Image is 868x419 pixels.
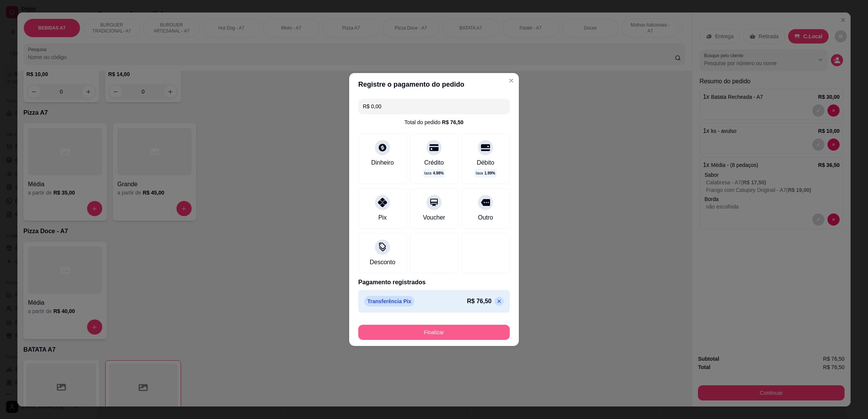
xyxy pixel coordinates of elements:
p: Transferência Pix [364,296,414,307]
header: Registre o pagamento do pedido [349,73,519,96]
div: Voucher [423,213,445,222]
div: Crédito [424,158,444,167]
div: Dinheiro [371,158,394,167]
div: Desconto [370,258,395,267]
p: taxa [424,170,443,176]
div: Total do pedido [404,118,464,126]
div: Pix [378,213,387,222]
button: Finalizar [358,325,510,340]
div: R$ 76,50 [442,118,464,126]
div: Outro [478,213,493,222]
p: taxa [476,170,495,176]
button: Close [505,75,517,87]
p: Pagamento registrados [358,278,510,287]
span: 4.98 % [433,170,443,176]
input: Ex.: hambúrguer de cordeiro [363,99,505,114]
div: Débito [477,158,494,167]
span: 1.99 % [484,170,495,176]
p: R$ 76,50 [467,297,492,306]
